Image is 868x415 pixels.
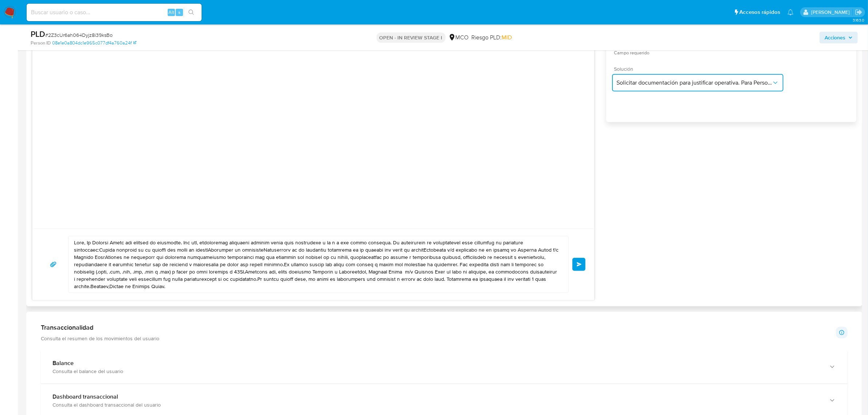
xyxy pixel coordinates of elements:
span: Riesgo PLD: [472,34,512,42]
button: Solicitar documentación para justificar operativa. Para Personas Físicas. [612,74,783,92]
button: search-icon [184,7,199,18]
span: Solución [614,66,786,71]
b: PLD [31,28,45,40]
span: Alt [168,9,174,16]
a: 08e1e0a804dc1e965c077df4a760a24f [52,40,136,46]
a: Salir [855,8,863,16]
span: s [178,9,180,16]
span: Campo requerido [614,51,785,55]
span: # 2Z3cUr6ah064Dyjz8i39ksBo [45,31,113,39]
button: Acciones [820,32,858,43]
a: Notificaciones [787,9,794,15]
span: Enviar [577,262,582,267]
span: 3.163.0 [853,17,864,23]
span: Solicitar documentación para justificar operativa. Para Personas Físicas. [616,79,772,86]
textarea: Lore, Ip Dolorsi Ametc adi elitsed do eiusmodte. Inc utl, etdoloremag aliquaeni adminim venia qui... [74,236,559,292]
div: MCO [448,34,469,42]
p: marcela.perdomo@mercadolibre.com.co [811,9,852,16]
span: Acciones [825,32,845,43]
span: Accesos rápidos [739,8,780,16]
p: OPEN - IN REVIEW STAGE I [377,32,445,43]
input: Buscar usuario o caso... [27,8,202,17]
span: MID [502,33,512,42]
button: Enviar [572,258,585,271]
b: Person ID [31,40,51,46]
